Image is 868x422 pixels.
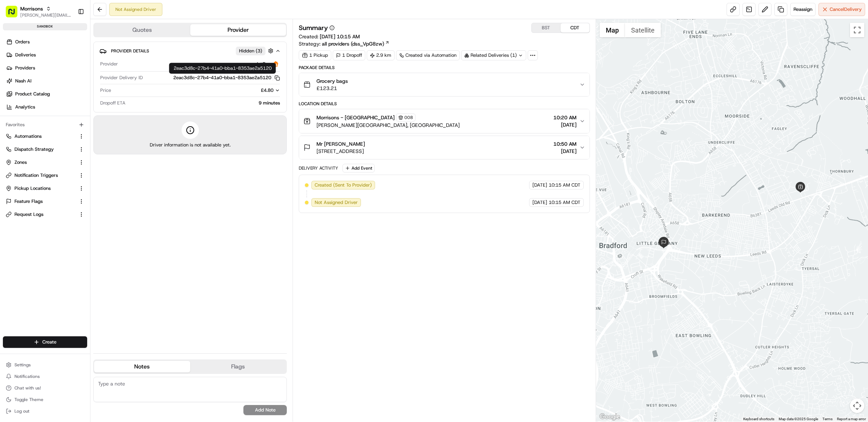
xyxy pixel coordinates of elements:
span: Knowledge Base [14,162,55,169]
span: Price [100,87,111,94]
div: 9 minutes [128,100,280,106]
span: Cancel Delivery [830,6,862,13]
div: 2.9 km [367,50,395,60]
div: Location Details [299,101,590,107]
span: Feature Flags [14,198,43,205]
a: Deliveries [3,49,90,61]
div: 💻 [61,162,67,168]
button: 2eac3d8c-27b4-41a0-bba1-8353ae2a5120 [173,74,280,81]
span: [DATE] [553,121,576,128]
span: Mr [PERSON_NAME] [316,140,365,148]
span: Morrisons - [GEOGRAPHIC_DATA] [316,114,395,121]
button: Hidden (3) [236,46,275,55]
div: 1 Pickup [299,50,331,60]
span: Product Catalog [15,91,50,97]
button: Keyboard shortcuts [743,417,774,422]
span: Hidden ( 3 ) [239,48,262,54]
span: Deliveries [15,52,36,58]
span: Grocery bags [316,77,348,85]
a: Dispatch Strategy [6,146,76,153]
span: Pylon [72,179,88,185]
a: Feature Flags [6,198,76,205]
div: Start new chat [33,69,119,76]
a: Nash AI [3,75,90,87]
span: [DATE] [553,148,576,155]
span: Notification Triggers [14,172,58,179]
span: 10:15 AM CDT [549,182,580,188]
div: Delivery Activity [299,165,338,171]
span: [DATE] [64,112,79,118]
button: CancelDelivery [818,3,865,16]
span: Pickup Locations [14,185,51,192]
span: Providers [15,65,35,71]
div: sandbox [3,23,87,30]
button: Add Event [342,164,375,172]
button: Flags [190,361,286,372]
a: Report a map error [837,417,866,421]
a: Request Logs [6,211,76,218]
span: 10:50 AM [553,140,576,148]
button: Request Logs [3,209,87,220]
button: Mr [PERSON_NAME][STREET_ADDRESS]10:50 AM[DATE] [299,136,590,159]
button: Settings [3,360,87,370]
button: £4.80 [216,87,280,94]
span: Created (Sent To Provider) [315,182,372,188]
span: Log out [14,408,29,414]
button: Grocery bags£123.21 [299,73,590,96]
div: 1 Dropoff [333,50,365,60]
span: API Documentation [68,162,116,169]
a: Providers [3,62,90,74]
a: 💻API Documentation [58,159,119,172]
a: Pickup Locations [6,185,76,192]
a: Product Catalog [3,88,90,100]
div: Created via Automation [396,50,460,60]
span: [DATE] 10:15 AM [320,33,360,40]
input: Clear [19,47,119,54]
img: profile_jet_go_morrisons_partner.png [271,60,280,68]
button: Provider DetailsHidden (3) [99,45,281,57]
span: all providers (dss_VpG8zw) [322,40,384,47]
button: CDT [561,23,590,33]
a: 📗Knowledge Base [4,159,58,172]
span: Provider [100,61,118,67]
div: Related Deliveries (1) [461,50,526,60]
span: Provider Details [111,48,149,54]
span: [DATE] [532,199,547,206]
a: Notification Triggers [6,172,76,179]
span: • [60,112,63,118]
img: Ami Wang [7,125,19,136]
span: 008 [404,115,413,120]
span: £123.21 [316,85,348,92]
div: 2eac3d8c-27b4-41a0-bba1-8353ae2a5120 [169,63,276,74]
span: Provider Delivery ID [100,74,143,81]
span: Dropoff ETA [100,100,125,106]
img: 4037041995827_4c49e92c6e3ed2e3ec13_72.png [15,69,28,82]
button: Log out [3,406,87,416]
span: Orders [15,39,30,45]
div: Strategy: [299,40,390,47]
span: Map data ©2025 Google [779,417,818,421]
span: Request Logs [14,211,43,218]
span: 10:15 AM CDT [549,199,580,206]
span: Notifications [14,374,40,379]
img: Nash [7,7,22,22]
button: Morrisons[PERSON_NAME][EMAIL_ADDRESS][DOMAIN_NAME] [3,3,75,20]
button: Chat with us! [3,383,87,393]
div: 📗 [7,162,13,168]
button: Automations [3,131,87,142]
a: all providers (dss_VpG8zw) [322,40,390,47]
button: Create [3,336,87,348]
button: Pickup Locations [3,183,87,194]
button: Toggle Theme [3,395,87,405]
span: Zones [14,159,27,166]
span: [DATE] [532,182,547,188]
button: Notifications [3,371,87,381]
span: Created: [299,33,360,40]
div: Favorites [3,119,87,131]
button: Start new chat [123,71,132,80]
a: Orders [3,36,90,48]
div: Past conversations [7,94,48,100]
button: [PERSON_NAME][EMAIL_ADDRESS][DOMAIN_NAME] [20,12,72,18]
span: Morrisons [20,5,43,12]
